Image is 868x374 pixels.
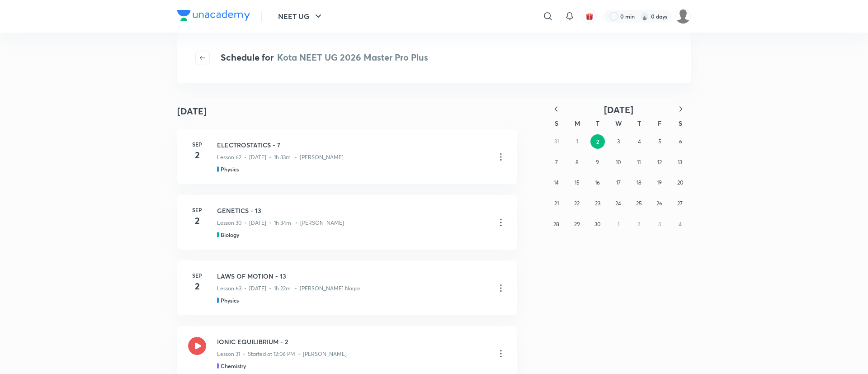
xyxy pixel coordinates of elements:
[595,179,600,186] abbr: September 16, 2025
[570,134,584,149] button: September 1, 2025
[549,155,564,170] button: September 7, 2025
[636,200,642,207] abbr: September 25, 2025
[221,231,239,239] h5: Biology
[549,196,564,211] button: September 21, 2025
[177,260,517,315] a: Sep2LAWS OF MOTION - 13Lesson 63 • [DATE] • 1h 22m • [PERSON_NAME] NagarPhysics
[616,159,621,166] abbr: September 10, 2025
[217,284,360,293] p: Lesson 63 • [DATE] • 1h 22m • [PERSON_NAME] Nagar
[616,179,621,186] abbr: September 17, 2025
[657,179,662,186] abbr: September 19, 2025
[555,159,558,166] abbr: September 7, 2025
[595,200,600,207] abbr: September 23, 2025
[611,196,626,211] button: September 24, 2025
[677,179,683,186] abbr: September 20, 2025
[638,138,641,145] abbr: September 4, 2025
[570,196,584,211] button: September 22, 2025
[217,337,488,346] h3: IONIC EQUILIBRIUM - 2
[554,200,559,207] abbr: September 21, 2025
[217,350,347,358] p: Lesson 31 • Started at 12:06 PM • [PERSON_NAME]
[221,296,239,304] h5: Physics
[604,104,633,116] span: [DATE]
[679,119,682,128] abbr: Saturday
[554,179,559,186] abbr: September 14, 2025
[611,175,626,190] button: September 17, 2025
[652,175,667,190] button: September 19, 2025
[570,217,584,232] button: September 29, 2025
[679,138,682,145] abbr: September 6, 2025
[617,138,620,145] abbr: September 3, 2025
[611,155,626,170] button: September 10, 2025
[652,196,667,211] button: September 26, 2025
[549,217,564,232] button: September 28, 2025
[657,159,662,166] abbr: September 12, 2025
[217,271,488,281] h3: LAWS OF MOTION - 13
[177,10,250,21] img: Company Logo
[221,362,246,370] h5: Chemistry
[575,119,580,128] abbr: Monday
[615,119,622,128] abbr: Wednesday
[658,138,661,145] abbr: September 5, 2025
[570,175,584,190] button: September 15, 2025
[677,200,683,207] abbr: September 27, 2025
[673,134,688,149] button: September 6, 2025
[594,221,600,227] abbr: September 30, 2025
[611,134,626,149] button: September 3, 2025
[177,195,517,250] a: Sep2GENETICS - 13Lesson 30 • [DATE] • 1h 34m • [PERSON_NAME]Biology
[188,148,206,162] h4: 2
[673,196,687,211] button: September 27, 2025
[637,179,642,186] abbr: September 18, 2025
[221,165,239,173] h5: Physics
[188,214,206,227] h4: 2
[217,140,488,150] h3: ELECTROSTATICS - 7
[632,134,646,149] button: September 4, 2025
[188,279,206,293] h4: 2
[217,219,344,227] p: Lesson 30 • [DATE] • 1h 34m • [PERSON_NAME]
[217,153,344,161] p: Lesson 62 • [DATE] • 1h 33m • [PERSON_NAME]
[574,200,580,207] abbr: September 22, 2025
[637,159,641,166] abbr: September 11, 2025
[596,159,599,166] abbr: September 9, 2025
[596,138,599,145] abbr: September 2, 2025
[574,221,580,227] abbr: September 29, 2025
[553,221,559,227] abbr: September 28, 2025
[566,104,671,115] button: [DATE]
[188,271,206,279] h6: Sep
[632,155,646,170] button: September 11, 2025
[590,217,605,232] button: September 30, 2025
[653,134,667,149] button: September 5, 2025
[277,51,428,63] span: Kota NEET UG 2026 Master Pro Plus
[632,175,646,190] button: September 18, 2025
[658,119,661,128] abbr: Friday
[678,159,682,166] abbr: September 13, 2025
[640,12,649,21] img: streak
[656,200,662,207] abbr: September 26, 2025
[188,140,206,148] h6: Sep
[576,159,579,166] abbr: September 8, 2025
[177,10,250,23] a: Company Logo
[575,179,580,186] abbr: September 15, 2025
[570,155,584,170] button: September 8, 2025
[576,138,578,145] abbr: September 1, 2025
[188,206,206,214] h6: Sep
[596,119,599,128] abbr: Tuesday
[673,155,687,170] button: September 13, 2025
[615,200,621,207] abbr: September 24, 2025
[675,9,691,24] img: Shahrukh Ansari
[177,104,207,118] h4: [DATE]
[673,175,687,190] button: September 20, 2025
[652,155,667,170] button: September 12, 2025
[217,206,488,215] h3: GENETICS - 13
[590,155,605,170] button: September 9, 2025
[590,196,605,211] button: September 23, 2025
[221,51,428,65] h4: Schedule for
[582,9,597,24] button: avatar
[590,175,605,190] button: September 16, 2025
[555,119,558,128] abbr: Sunday
[273,7,329,25] button: NEET UG
[637,119,641,128] abbr: Thursday
[632,196,646,211] button: September 25, 2025
[549,175,564,190] button: September 14, 2025
[177,129,517,184] a: Sep2ELECTROSTATICS - 7Lesson 62 • [DATE] • 1h 33m • [PERSON_NAME]Physics
[590,134,605,149] button: September 2, 2025
[585,12,594,20] img: avatar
